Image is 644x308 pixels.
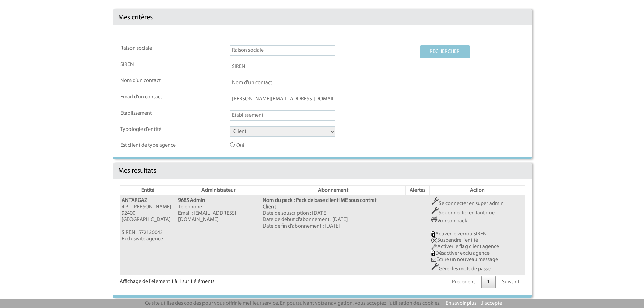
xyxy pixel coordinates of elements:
[178,198,205,203] b: 9685 Admin
[230,62,335,72] input: SIREN
[481,276,496,288] a: 1
[431,266,491,272] a: Gérer les mots de passe
[120,110,181,117] label: Etablissement
[431,201,504,206] a: Se connecter en super admin
[446,276,481,288] a: Précédent
[261,196,405,275] td: Date de souscription : [DATE] Date de début d'abonnement : [DATE] Date de fin d'abonnement : [DATE]
[431,210,495,216] a: Se connecter en tant que
[145,301,440,306] span: Ce site utilise des cookies pour vous offrir le meilleur service. En poursuivant votre navigation...
[176,186,261,196] th: Administrateur: activer pour trier la colonne par ordre croissant
[120,45,181,52] label: Raison sociale
[120,196,176,275] td: 4 PL [PERSON_NAME] 92400 [GEOGRAPHIC_DATA] SIREN : 572126043 Exclusivité agence
[431,231,487,237] a: Activer le verrou SIREN
[481,301,502,306] a: J'accepte
[431,263,439,270] img: Outils.png
[230,78,335,88] input: Nom d'un contact
[431,197,439,205] img: Outils.png
[230,94,335,104] input: Email d'un contact
[263,198,376,203] b: Nom du pack : Pack de base client IME sous contrat
[120,94,181,100] label: Email d'un contact
[120,62,181,68] label: SIREN
[431,231,436,237] img: Activer le verrou SIREN
[431,216,437,222] img: ActionCo.png
[431,218,467,224] a: Voir son pack
[431,237,437,243] img: Suspendre entite
[431,207,439,214] img: Outils.png
[431,250,436,256] img: GENIUS_DEACTIVE_EXCLUAGENCE
[113,163,532,179] div: Mes résultats
[496,276,525,288] a: Suivant
[406,186,429,196] th: Alertes: activer pour trier la colonne par ordre croissant
[120,126,181,133] label: Typologie d'entité
[113,9,532,25] div: Mes critères
[122,198,147,203] b: ANTARGAZ
[230,142,291,149] label: Oui
[230,110,335,121] input: Etablissement
[431,238,478,243] a: Suspendre l'entité
[261,186,405,196] th: Abonnement: activer pour trier la colonne par ordre croissant
[420,45,470,58] button: RECHERCHER
[431,244,499,250] a: Activer le flag client agence
[431,251,490,256] a: Désactiver exclu agence
[431,258,436,262] img: Ecrire un nouveau message
[120,142,181,149] label: Est client de type agence
[120,78,181,84] label: Nom d'un contact
[263,204,276,210] b: Client
[431,244,437,250] img: Activer le flag client agence
[230,45,335,56] input: Raison sociale
[446,301,476,306] a: En savoir plus
[176,196,261,275] td: Téléphone : Email : [EMAIL_ADDRESS][DOMAIN_NAME]
[429,186,525,196] th: Action: activer pour trier la colonne par ordre croissant
[120,275,214,285] div: Affichage de l'élement 1 à 1 sur 1 éléments
[120,186,176,196] th: Entité: activer pour trier la colonne par ordre décroissant
[431,257,498,262] a: Ecrire un nouveau message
